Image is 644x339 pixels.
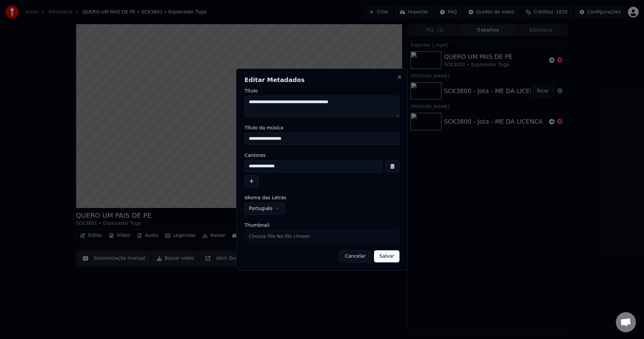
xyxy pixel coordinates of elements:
[339,250,371,262] button: Cancelar
[245,223,269,227] span: Thumbnail
[245,88,399,93] label: Título
[245,153,399,158] label: Cantores
[245,77,399,83] h2: Editar Metadados
[374,250,399,262] button: Salvar
[245,125,399,130] label: Título da música
[245,195,286,200] span: Idioma das Letras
